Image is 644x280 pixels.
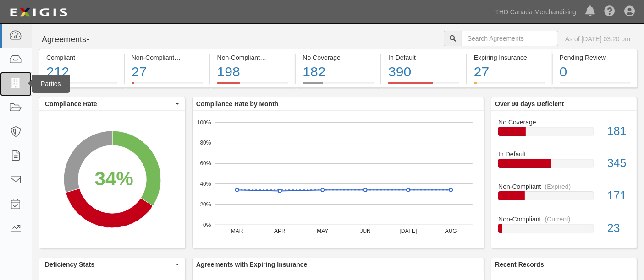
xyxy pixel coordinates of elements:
text: 100% [197,119,211,125]
div: Parties [32,75,70,93]
button: Compliance Rate [39,97,185,110]
div: As of [DATE] 03:20 pm [565,34,630,43]
span: Compliance Rate [45,99,173,108]
div: 27 [132,62,203,82]
div: 198 [217,62,288,82]
text: [DATE] [399,228,417,234]
input: Search Agreements [462,31,558,46]
div: In Default [388,53,459,62]
div: (Current) [178,53,204,62]
a: Non-Compliant(Expired)171 [498,182,630,215]
b: Agreements with Expiring Insurance [196,261,308,268]
div: 345 [600,155,637,172]
div: (Expired) [264,53,290,62]
i: Help Center - Complianz [604,6,615,17]
div: Non-Compliant (Expired) [217,53,288,62]
a: THD Canada Merchandising [490,3,581,21]
text: JUN [360,228,370,234]
a: In Default345 [498,150,630,182]
div: 212 [46,62,117,82]
div: 0 [560,62,630,82]
div: No Coverage [303,53,374,62]
text: MAR [231,228,243,234]
div: 171 [600,188,637,204]
a: Pending Review0 [553,82,638,89]
text: 0% [203,221,211,228]
div: Compliant [46,53,117,62]
a: Non-Compliant(Current)23 [498,215,630,240]
a: No Coverage182 [296,82,380,89]
div: Non-Compliant [491,182,637,191]
span: Deficiency Stats [45,260,173,269]
div: 34% [95,165,133,193]
b: Over 90 days Deficient [495,100,564,108]
button: Deficiency Stats [39,258,185,271]
a: Non-Compliant(Expired)198 [210,82,295,89]
svg: A chart. [39,111,185,248]
div: 27 [474,62,545,82]
text: 80% [200,140,211,146]
button: Agreements [39,31,108,49]
div: 390 [388,62,459,82]
a: In Default390 [381,82,466,89]
a: Expiring Insurance27 [467,82,552,89]
div: 182 [303,62,374,82]
div: Non-Compliant [491,215,637,224]
div: (Current) [545,215,571,224]
div: (Expired) [545,182,571,191]
text: 20% [200,201,211,208]
div: 181 [600,123,637,140]
div: Expiring Insurance [474,53,545,62]
text: 60% [200,160,211,167]
text: MAY [317,228,328,234]
div: Pending Review [560,53,630,62]
text: 40% [200,181,211,187]
text: AUG [445,228,457,234]
div: Non-Compliant (Current) [132,53,203,62]
div: 23 [600,220,637,237]
svg: A chart. [193,111,484,248]
text: APR [274,228,286,234]
div: No Coverage [491,118,637,127]
a: No Coverage181 [498,118,630,150]
a: Compliant212 [39,82,124,89]
a: Non-Compliant(Current)27 [125,82,209,89]
b: Compliance Rate by Month [196,100,279,108]
div: In Default [491,150,637,159]
b: Recent Records [495,261,544,268]
img: logo-5460c22ac91f19d4615b14bd174203de0afe785f0fc80cf4dbbc73dc1793850b.png [7,4,70,21]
